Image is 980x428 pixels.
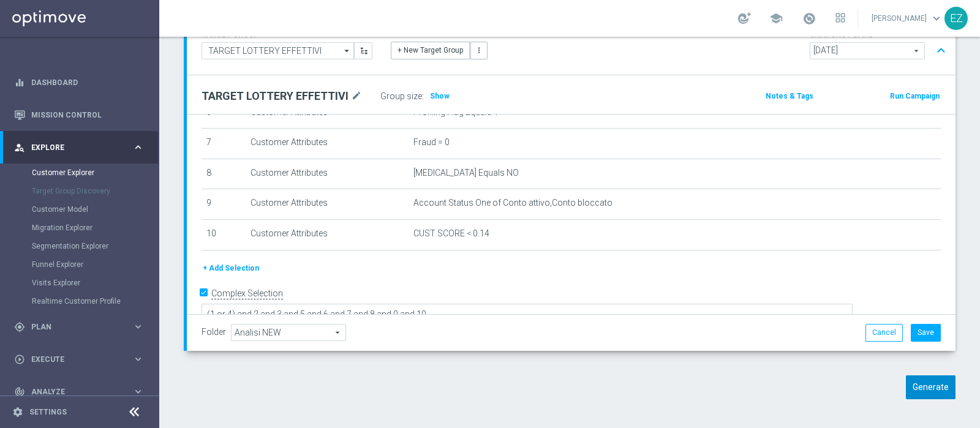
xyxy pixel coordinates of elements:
[14,66,144,99] div: Dashboard
[14,142,132,153] div: Explore
[764,89,815,103] button: Notes & Tags
[944,7,968,30] div: EZ
[32,182,158,200] div: Target Group Discovery
[202,327,226,337] label: Folder
[32,223,127,233] a: Migration Explorer
[13,355,145,364] button: play_circle_outline Execute keyboard_arrow_right
[932,39,950,62] button: expand_less
[31,144,132,151] span: Explore
[930,12,943,25] span: keyboard_arrow_down
[202,189,246,220] td: 9
[32,168,127,178] a: Customer Explorer
[906,375,956,399] button: Generate
[865,324,903,341] button: Cancel
[29,408,67,416] a: Settings
[14,354,25,365] i: play_circle_outline
[31,356,132,363] span: Execute
[202,219,246,250] td: 10
[351,89,362,103] i: mode_edit
[380,91,422,102] label: Group size
[14,354,132,365] div: Execute
[31,99,144,131] a: Mission Control
[413,137,450,148] span: Fraud = 0
[13,143,145,152] button: person_search Explore keyboard_arrow_right
[13,387,145,397] button: track_changes Analyze keyboard_arrow_right
[413,168,519,178] span: [MEDICAL_DATA] Equals NO
[32,163,158,182] div: Customer Explorer
[14,386,25,397] i: track_changes
[202,89,349,103] h2: TARGET LOTTERY EFFETTIVI
[13,78,145,88] button: equalizer Dashboard
[132,353,144,365] i: keyboard_arrow_right
[246,159,409,189] td: Customer Attributes
[475,46,483,54] i: more_vert
[870,9,944,28] a: [PERSON_NAME]keyboard_arrow_down
[413,228,489,239] span: CUST SCORE < 0.14
[14,321,25,332] i: gps_fixed
[202,159,246,189] td: 8
[132,321,144,332] i: keyboard_arrow_right
[246,129,409,159] td: Customer Attributes
[32,274,158,292] div: Visits Explorer
[32,200,158,219] div: Customer Model
[31,66,144,99] a: Dashboard
[391,42,470,59] button: + New Target Group
[32,278,127,288] a: Visits Explorer
[32,237,158,255] div: Segmentation Explorer
[32,292,158,310] div: Realtime Customer Profile
[889,89,941,103] button: Run Campaign
[32,219,158,237] div: Migration Explorer
[911,324,941,341] button: Save
[32,241,127,251] a: Segmentation Explorer
[12,407,23,418] i: settings
[13,110,145,120] button: Mission Control
[14,77,25,88] i: equalizer
[413,198,612,208] span: Account Status One of Conto attivo,Conto bloccato
[202,42,354,59] input: Select Existing or Create New
[14,321,132,332] div: Plan
[32,296,127,306] a: Realtime Customer Profile
[769,12,783,25] span: school
[470,42,488,59] button: more_vert
[32,260,127,269] a: Funnel Explorer
[211,288,283,299] label: Complex Selection
[14,142,25,153] i: person_search
[132,386,144,397] i: keyboard_arrow_right
[246,219,409,250] td: Customer Attributes
[202,261,260,275] button: + Add Selection
[341,43,353,59] i: arrow_drop_down
[31,388,132,396] span: Analyze
[31,323,132,331] span: Plan
[14,99,144,131] div: Mission Control
[430,92,450,100] span: Show
[32,255,158,274] div: Funnel Explorer
[202,28,941,62] div: TARGET GROUP arrow_drop_down + New Target Group more_vert SNAPSHOT DATE arrow_drop_down expand_less
[422,91,424,102] label: :
[202,129,246,159] td: 7
[132,141,144,153] i: keyboard_arrow_right
[246,189,409,220] td: Customer Attributes
[13,322,145,332] button: gps_fixed Plan keyboard_arrow_right
[32,205,127,214] a: Customer Model
[14,386,132,397] div: Analyze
